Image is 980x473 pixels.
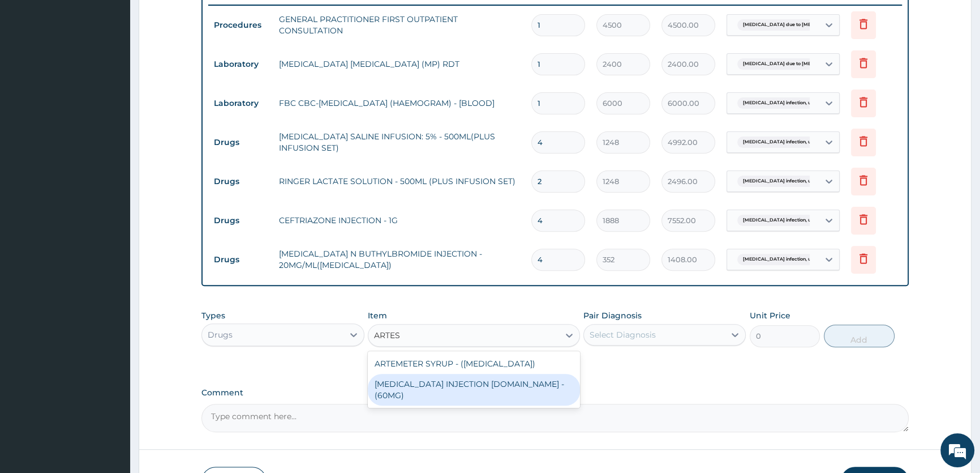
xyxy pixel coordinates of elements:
[208,93,273,114] td: Laboratory
[273,170,526,193] td: RINGER LACTATE SOLUTION - 500ML (PLUS INFUSION SET)
[737,97,836,109] span: [MEDICAL_DATA] infection, unspecif...
[208,171,273,192] td: Drugs
[273,92,526,114] td: FBC CBC-[MEDICAL_DATA] (HAEMOGRAM) - [BLOOD]
[66,143,156,257] span: We're online!
[6,309,216,349] textarea: Type your message and hit 'Enter'
[737,176,836,187] span: [MEDICAL_DATA] infection, unspecif...
[59,63,190,78] div: Chat with us now
[208,210,273,231] td: Drugs
[737,137,836,148] span: [MEDICAL_DATA] infection, unspecif...
[368,374,580,406] div: [MEDICAL_DATA] INJECTION [DOMAIN_NAME] - (60MG)
[273,242,526,276] td: [MEDICAL_DATA] N BUTHYLBROMIDE INJECTION - 20MG/ML([MEDICAL_DATA])
[737,254,836,265] span: [MEDICAL_DATA] infection, unspecif...
[186,6,213,33] div: Minimize live chat window
[750,310,790,321] label: Unit Price
[208,329,233,340] div: Drugs
[824,325,895,347] button: Add
[737,58,862,70] span: [MEDICAL_DATA] due to [MEDICAL_DATA] falc...
[273,209,526,232] td: CEFTRIAZONE INJECTION - 1G
[208,15,273,36] td: Procedures
[590,329,656,340] div: Select Diagnosis
[273,8,526,42] td: GENERAL PRACTITIONER FIRST OUTPATIENT CONSULTATION
[208,249,273,270] td: Drugs
[737,19,862,31] span: [MEDICAL_DATA] due to [MEDICAL_DATA] falc...
[583,310,642,321] label: Pair Diagnosis
[273,53,526,75] td: [MEDICAL_DATA] [MEDICAL_DATA] (MP) RDT
[368,310,387,321] label: Item
[368,353,580,374] div: ARTEMETER SYRUP - ([MEDICAL_DATA])
[737,215,836,226] span: [MEDICAL_DATA] infection, unspecif...
[208,54,273,75] td: Laboratory
[208,132,273,153] td: Drugs
[273,125,526,159] td: [MEDICAL_DATA] SALINE INFUSION: 5% - 500ML(PLUS INFUSION SET)
[201,311,225,321] label: Types
[201,388,909,398] label: Comment
[21,57,46,85] img: d_794563401_company_1708531726252_794563401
